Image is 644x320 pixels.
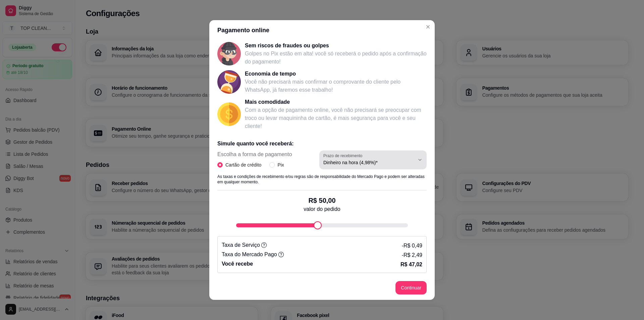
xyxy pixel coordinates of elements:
div: fee-calculator [236,221,408,229]
p: R$ 47,02 [400,261,422,269]
span: Escolha a forma de pagamento [217,150,292,158]
label: Prazo de recebimento [323,153,365,158]
img: Sem riscos de fraudes ou golpes [217,42,241,65]
span: Dinheiro na hora (4,98%)* [323,159,415,166]
button: Continuar [395,281,427,294]
button: Close [423,21,433,32]
p: Taxa de Serviço [222,241,267,249]
p: Mais comodidade [245,98,427,106]
p: Você recebe [222,260,253,268]
p: Sem riscos de fraudes ou golpes [245,42,427,50]
p: Golpes no Pix estão em alta! você só receberá o pedido após a confirmação do pagamento! [245,50,427,66]
header: Pagamento online [209,20,435,40]
p: R$ 50,00 [304,196,340,205]
p: valor do pedido [304,205,340,213]
p: - R$ 0,49 [402,242,422,250]
span: Pix [275,161,286,169]
img: Mais comodidade [217,102,241,126]
span: Cartão de crédito [223,161,264,169]
p: Com a opção de pagamento online, você não precisará se preocupar com troco ou levar maquininha de... [245,106,427,130]
p: - R$ 2,49 [402,251,422,259]
div: Escolha a forma de pagamento [217,150,292,169]
p: Simule quanto você receberá: [217,140,427,148]
p: Você não precisará mais confirmar o comprovante do cliente pelo WhatsApp, já faremos esse trabalho! [245,78,427,94]
p: Taxa do Mercado Pago [222,250,284,259]
img: Economia de tempo [217,70,241,94]
p: As taxas e condições de recebimento e/ou regras são de responsabilidade do Mercado Pago e podem s... [217,174,427,185]
p: Economia de tempo [245,70,427,78]
button: Prazo de recebimentoDinheiro na hora (4,98%)* [319,150,427,169]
